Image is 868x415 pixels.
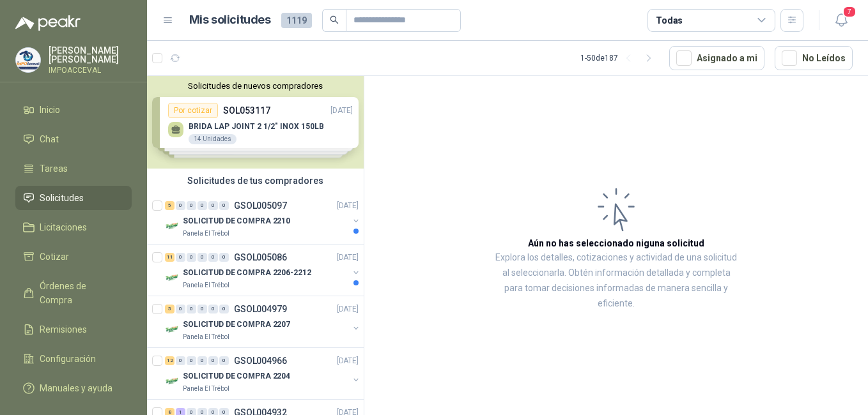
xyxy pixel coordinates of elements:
p: GSOL005086 [234,253,287,262]
div: Todas [656,13,683,27]
span: Tareas [40,162,68,176]
a: Órdenes de Compra [15,274,132,312]
span: Remisiones [40,322,87,336]
div: 0 [219,356,229,365]
img: Company Logo [165,373,180,389]
a: Chat [15,127,132,151]
p: Panela El Trébol [183,229,229,239]
img: Company Logo [165,270,180,285]
span: 7 [842,6,856,18]
div: 0 [219,201,229,210]
div: 0 [208,356,218,365]
button: No Leídos [775,46,853,70]
div: 0 [208,201,218,210]
div: 0 [219,305,229,313]
div: 0 [187,201,196,210]
p: [DATE] [337,252,359,264]
div: 0 [208,305,218,313]
div: 0 [198,201,207,210]
div: 0 [198,253,207,262]
span: Cotizar [40,250,69,264]
p: GSOL005097 [234,201,287,210]
div: 0 [187,356,196,365]
a: Cotizar [15,245,132,269]
p: GSOL004979 [234,305,287,313]
p: GSOL004966 [234,356,287,365]
button: 7 [830,9,853,32]
p: IMPOACCEVAL [49,66,132,74]
p: [DATE] [337,355,359,367]
span: Órdenes de Compra [40,279,120,307]
div: 5 [165,305,174,313]
img: Logo peakr [15,15,81,31]
p: SOLICITUD DE COMPRA 2210 [183,215,290,227]
a: 5 0 0 0 0 0 GSOL005097[DATE] Company LogoSOLICITUD DE COMPRA 2210Panela El Trébol [165,198,361,239]
p: [PERSON_NAME] [PERSON_NAME] [49,46,132,64]
span: Configuración [40,352,96,366]
span: Chat [40,132,59,146]
div: 5 [165,201,174,210]
p: Panela El Trébol [183,332,229,342]
div: 1 - 50 de 187 [580,48,659,68]
div: 11 [165,253,174,262]
h1: Mis solicitudes [189,11,271,29]
div: 0 [198,356,207,365]
div: 0 [176,305,185,313]
a: Configuración [15,347,132,371]
img: Company Logo [16,48,40,72]
div: 0 [176,253,185,262]
div: 0 [219,253,229,262]
a: Tareas [15,156,132,181]
div: 12 [165,356,174,365]
a: Licitaciones [15,215,132,239]
button: Solicitudes de nuevos compradores [152,81,359,91]
a: 5 0 0 0 0 0 GSOL004979[DATE] Company LogoSOLICITUD DE COMPRA 2207Panela El Trébol [165,301,361,342]
p: Panela El Trébol [183,384,229,394]
span: search [330,15,339,24]
button: Asignado a mi [669,46,764,70]
p: SOLICITUD DE COMPRA 2207 [183,319,290,331]
a: Manuales y ayuda [15,376,132,400]
img: Company Logo [165,218,180,234]
a: Inicio [15,98,132,122]
div: 0 [187,253,196,262]
span: Licitaciones [40,220,87,234]
a: 12 0 0 0 0 0 GSOL004966[DATE] Company LogoSOLICITUD DE COMPRA 2204Panela El Trébol [165,353,361,394]
div: Solicitudes de tus compradores [147,169,364,193]
a: Solicitudes [15,186,132,210]
span: Manuales y ayuda [40,381,112,395]
div: 0 [187,305,196,313]
div: 0 [176,356,185,365]
span: 1119 [281,13,312,28]
div: Solicitudes de nuevos compradoresPor cotizarSOL053117[DATE] BRIDA LAP JOINT 2 1/2" INOX 150LB14 U... [147,76,364,169]
p: SOLICITUD DE COMPRA 2206-2212 [183,267,311,279]
a: Remisiones [15,317,132,342]
div: 0 [176,201,185,210]
p: [DATE] [337,200,359,212]
a: 11 0 0 0 0 0 GSOL005086[DATE] Company LogoSOLICITUD DE COMPRA 2206-2212Panela El Trébol [165,250,361,290]
div: 0 [198,305,207,313]
img: Company Logo [165,322,180,337]
p: Panela El Trébol [183,280,229,290]
p: SOLICITUD DE COMPRA 2204 [183,370,290,382]
span: Solicitudes [40,191,84,205]
p: [DATE] [337,303,359,315]
p: Explora los detalles, cotizaciones y actividad de una solicitud al seleccionarla. Obtén informaci... [492,250,740,312]
div: 0 [208,253,218,262]
span: Inicio [40,103,60,117]
h3: Aún no has seleccionado niguna solicitud [528,236,704,250]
